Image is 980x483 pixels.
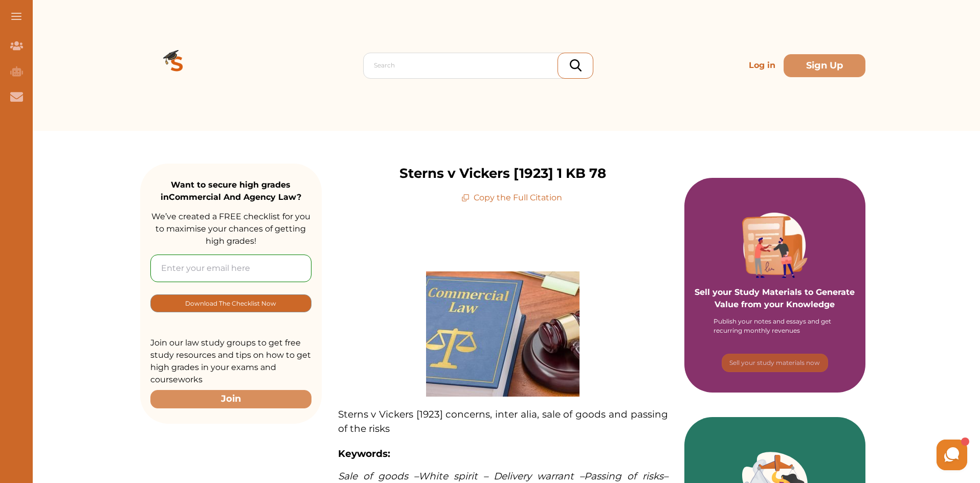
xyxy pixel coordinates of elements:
img: Logo [140,29,214,102]
p: Sterns v Vickers [1923] 1 KB 78 [399,164,606,183]
span: Passing of risks [584,470,663,482]
button: [object Object] [722,354,828,372]
img: search_icon [570,59,582,72]
p: Log in [745,55,779,76]
div: Publish your notes and essays and get recurring monthly revenues [714,317,836,335]
p: Download The Checklist Now [185,297,276,309]
p: Sell your Study Materials to Generate Value from your Knowledge [695,258,856,311]
button: [object Object] [150,294,311,312]
span: – Delivery warrant – [483,470,585,482]
span: We’ve created a FREE checklist for you to maximise your chances of getting high grades! [151,212,310,246]
p: Copy the Full Citation [461,192,562,204]
img: Commercial-and-Agency-Law-feature-300x245.jpg [426,271,580,397]
strong: Keywords: [338,448,390,459]
span: Sale of goods – [338,470,419,482]
p: Sell your study materials now [729,358,820,367]
span: White spirit [418,470,478,482]
span: Sterns v Vickers [1923] concerns, inter alia, sale of goods and passing of the risks [338,408,668,434]
p: Join our law study groups to get free study resources and tips on how to get high grades in your ... [150,337,311,386]
input: Enter your email here [150,255,311,282]
button: Join [150,390,311,408]
iframe: HelpCrunch [734,437,970,473]
img: Purple card image [742,213,808,278]
button: Sign Up [784,54,865,77]
strong: Want to secure high grades in Commercial And Agency Law ? [161,180,301,202]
